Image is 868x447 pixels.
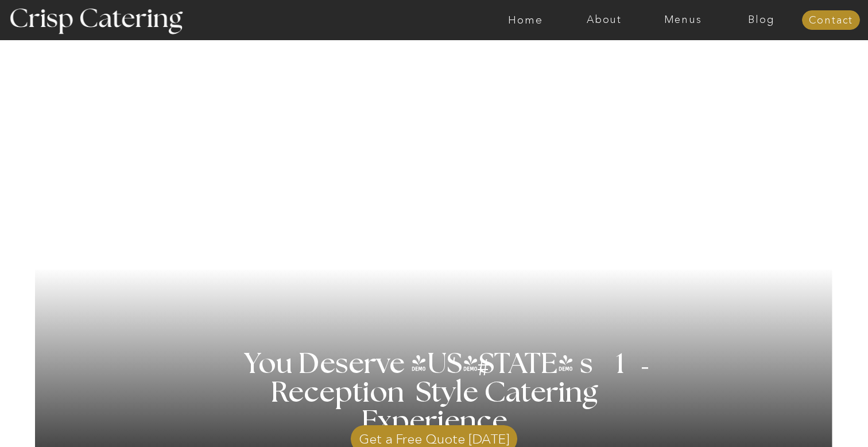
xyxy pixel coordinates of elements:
a: Menus [644,14,722,26]
h1: You Deserve [US_STATE] s 1 Reception Style Catering Experience [204,350,665,436]
a: About [565,14,644,26]
h3: ' [431,351,478,379]
h3: ' [619,337,652,402]
a: Blog [722,14,801,26]
a: Contact [802,15,860,26]
a: Home [486,14,565,26]
h3: # [452,356,517,390]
